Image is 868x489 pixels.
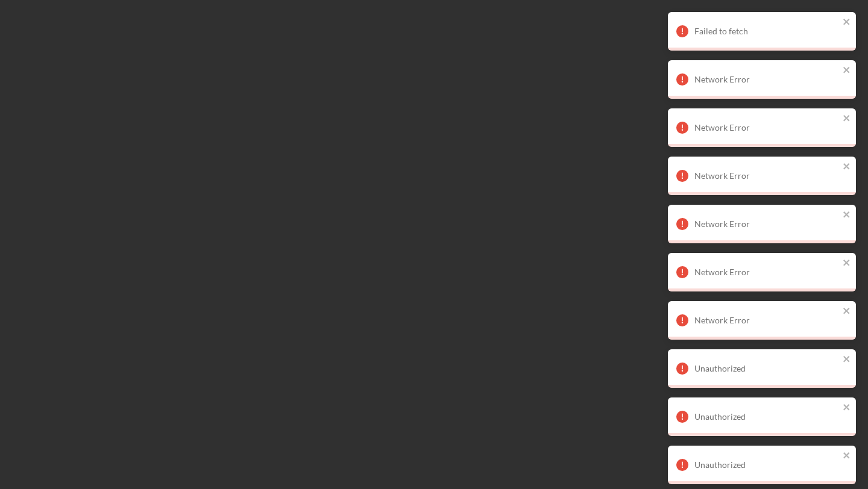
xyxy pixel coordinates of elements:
[694,171,839,181] div: Network Error
[843,65,851,76] button: close
[694,412,839,422] div: Unauthorized
[843,258,851,269] button: close
[694,267,839,277] div: Network Error
[694,26,839,36] div: Failed to fetch
[843,113,851,125] button: close
[843,354,851,366] button: close
[843,402,851,414] button: close
[694,316,839,325] div: Network Error
[843,210,851,221] button: close
[694,123,839,132] div: Network Error
[694,364,839,373] div: Unauthorized
[843,450,851,462] button: close
[694,219,839,229] div: Network Error
[694,460,839,470] div: Unauthorized
[843,17,851,28] button: close
[843,161,851,173] button: close
[694,75,839,84] div: Network Error
[843,306,851,317] button: close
